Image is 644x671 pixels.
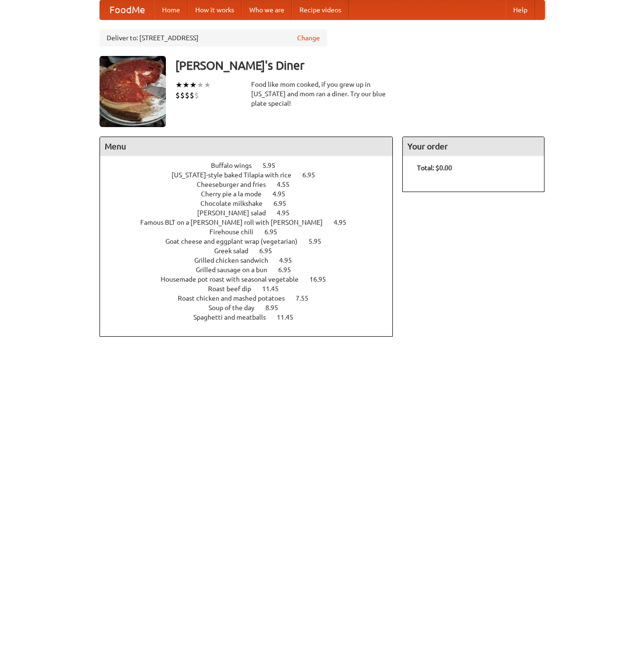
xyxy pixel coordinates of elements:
[193,313,311,321] a: Spaghetti and meatballs 11.45
[214,247,258,255] span: Greek salad
[175,80,182,90] li: ★
[190,80,197,90] li: ★
[175,56,545,75] h3: [PERSON_NAME]'s Diner
[100,0,154,19] a: FoodMe
[178,294,294,302] span: Roast chicken and mashed potatoes
[194,90,199,101] li: $
[175,90,180,101] li: $
[182,80,190,90] li: ★
[197,80,204,90] li: ★
[201,190,271,198] span: Cherry pie a la mode
[273,200,296,207] span: 6.95
[200,200,304,207] a: Chocolate milkshake 6.95
[259,247,281,255] span: 6.95
[242,0,292,19] a: Who we are
[172,171,301,179] span: [US_STATE]-style baked Tilapia with rice
[185,90,190,101] li: $
[209,304,296,312] a: Soup of the day 8.95
[194,257,309,264] a: Grilled chicken sandwich 4.95
[403,137,544,156] h4: Your order
[264,228,287,236] span: 6.95
[178,294,326,302] a: Roast chicken and mashed potatoes 7.55
[204,80,211,90] li: ★
[251,80,393,108] div: Food like mom cooked, if you grew up in [US_STATE] and mom ran a diner. Try our blue plate special!
[211,162,261,169] span: Buffalo wings
[197,209,307,217] a: [PERSON_NAME] salad 4.95
[154,0,188,19] a: Home
[201,190,303,198] a: Cherry pie a la mode 4.95
[197,181,275,188] span: Cheeseburger and fries
[190,90,194,101] li: $
[277,181,299,188] span: 4.55
[214,247,290,255] a: Greek salad 6.95
[172,171,333,179] a: [US_STATE]-style baked Tilapia with rice 6.95
[334,219,356,226] span: 4.95
[208,285,296,293] a: Roast beef dip 11.45
[302,171,325,179] span: 6.95
[197,209,275,217] span: [PERSON_NAME] salad
[296,294,318,302] span: 7.55
[272,190,295,198] span: 4.95
[100,137,393,156] h4: Menu
[208,285,261,293] span: Roast beef dip
[188,0,242,19] a: How it works
[100,56,166,127] img: angular.jpg
[197,181,307,188] a: Cheeseburger and fries 4.55
[417,164,452,172] b: Total: $0.00
[292,0,349,19] a: Recipe videos
[140,219,332,226] span: Famous BLT on a [PERSON_NAME] roll with [PERSON_NAME]
[165,238,307,245] span: Goat cheese and eggplant wrap (vegetarian)
[279,257,301,264] span: 4.95
[180,90,185,101] li: $
[308,238,331,245] span: 5.95
[278,266,300,274] span: 6.95
[193,313,275,321] span: Spaghetti and meatballs
[161,276,308,283] span: Housemade pot roast with seasonal vegetable
[140,219,364,226] a: Famous BLT on a [PERSON_NAME] roll with [PERSON_NAME] 4.95
[309,276,336,283] span: 16.95
[506,0,535,19] a: Help
[265,304,288,312] span: 8.95
[100,29,327,46] div: Deliver to: [STREET_ADDRESS]
[209,304,264,312] span: Soup of the day
[262,285,288,293] span: 11.45
[297,33,320,43] a: Change
[200,200,272,207] span: Chocolate milkshake
[165,238,339,245] a: Goat cheese and eggplant wrap (vegetarian) 5.95
[277,209,299,217] span: 4.95
[194,257,278,264] span: Grilled chicken sandwich
[161,276,344,283] a: Housemade pot roast with seasonal vegetable 16.95
[263,162,285,169] span: 5.95
[277,313,303,321] span: 11.45
[209,228,263,236] span: Firehouse chili
[196,266,308,274] a: Grilled sausage on a bun 6.95
[196,266,277,274] span: Grilled sausage on a bun
[211,162,293,169] a: Buffalo wings 5.95
[209,228,295,236] a: Firehouse chili 6.95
